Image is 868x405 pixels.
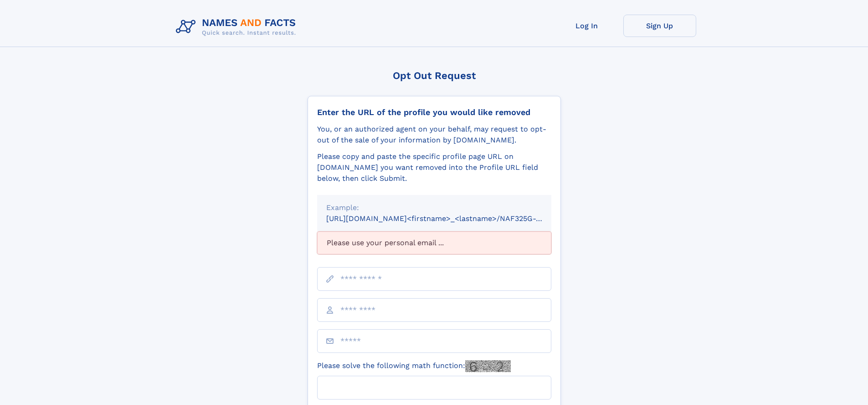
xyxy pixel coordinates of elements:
label: Please solve the following math function: [317,360,511,372]
small: [URL][DOMAIN_NAME]<firstname>_<lastname>/NAF325G-xxxxxxxx [326,214,569,223]
div: Please use your personal email ... [317,231,551,254]
div: Opt Out Request [308,70,561,81]
div: Please copy and paste the specific profile page URL on [DOMAIN_NAME] you want removed into the Pr... [317,151,551,184]
div: You, or an authorized agent on your behalf, may request to opt-out of the sale of your informatio... [317,124,551,146]
div: Example: [326,202,542,213]
div: Enter the URL of the profile you would like removed [317,107,551,117]
img: Logo Names and Facts [172,15,303,39]
a: Sign Up [623,15,696,37]
a: Log In [550,15,623,37]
